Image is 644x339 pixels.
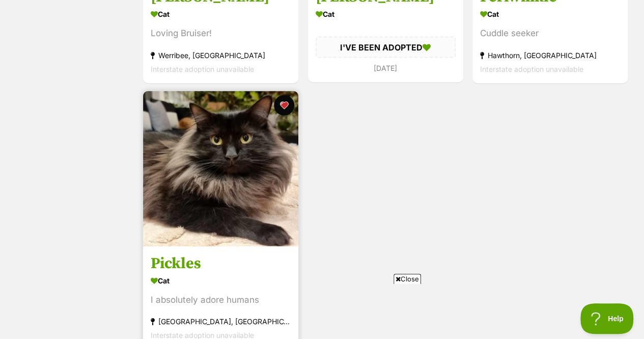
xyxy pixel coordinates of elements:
[480,27,620,40] div: Cuddle seeker
[316,61,456,74] div: [DATE]
[151,253,291,273] h3: Pickles
[151,27,291,40] div: Loving Bruiser!
[274,95,294,115] button: favourite
[316,7,456,21] div: Cat
[151,273,291,288] div: Cat
[151,7,291,21] div: Cat
[316,36,456,58] div: I'VE BEEN ADOPTED
[75,288,569,334] iframe: Advertisement
[580,303,634,334] iframe: Help Scout Beacon - Open
[480,7,620,21] div: Cat
[480,48,620,62] div: Hawthorn, [GEOGRAPHIC_DATA]
[480,64,583,73] span: Interstate adoption unavailable
[151,64,254,73] span: Interstate adoption unavailable
[143,91,298,246] img: Pickles
[151,48,291,62] div: Werribee, [GEOGRAPHIC_DATA]
[394,274,421,284] span: Close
